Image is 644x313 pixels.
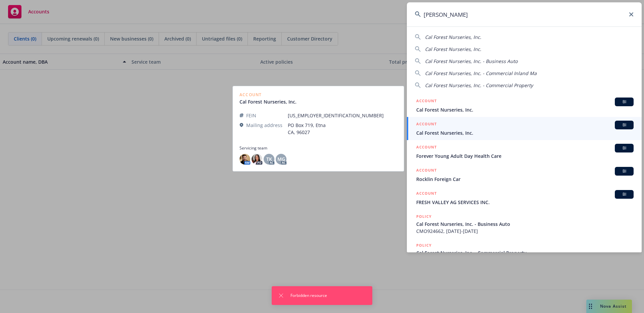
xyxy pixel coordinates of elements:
span: BI [618,191,631,197]
a: POLICYCal Forest Nurseries, Inc. - Business AutoCMO924662, [DATE]-[DATE] [407,209,642,238]
span: Cal Forest Nurseries, Inc. [425,46,481,52]
input: Search... [407,2,642,26]
span: Forever Young Adult Day Health Care [416,152,634,160]
button: Dismiss notification [277,292,285,300]
h5: ACCOUNT [416,144,437,152]
span: FRESH VALLEY AG SERVICES INC. [416,199,634,206]
h5: POLICY [416,213,432,220]
span: Cal Forest Nurseries, Inc. - Commercial Property [416,249,634,256]
span: Cal Forest Nurseries, Inc. [416,106,634,113]
span: Cal Forest Nurseries, Inc. - Commercial Property [425,82,533,88]
a: POLICYCal Forest Nurseries, Inc. - Commercial Property [407,238,642,267]
h5: ACCOUNT [416,167,437,175]
span: BI [618,122,631,128]
span: Cal Forest Nurseries, Inc. [416,129,634,136]
h5: ACCOUNT [416,98,437,106]
span: Cal Forest Nurseries, Inc. [425,34,481,40]
span: Cal Forest Nurseries, Inc. - Commercial Inland Ma [425,70,537,76]
span: BI [618,145,631,151]
a: ACCOUNTBIRocklin Foreign Car [407,163,642,186]
a: ACCOUNTBICal Forest Nurseries, Inc. [407,117,642,140]
h5: POLICY [416,242,432,249]
span: BI [618,168,631,174]
h5: ACCOUNT [416,121,437,129]
a: ACCOUNTBIFRESH VALLEY AG SERVICES INC. [407,186,642,209]
span: CMO924662, [DATE]-[DATE] [416,228,634,235]
span: Forbidden resource [290,293,327,299]
span: Rocklin Foreign Car [416,176,634,183]
span: Cal Forest Nurseries, Inc. - Business Auto [425,58,518,64]
span: Cal Forest Nurseries, Inc. - Business Auto [416,221,634,228]
h5: ACCOUNT [416,190,437,198]
span: BI [618,99,631,105]
a: ACCOUNTBIForever Young Adult Day Health Care [407,140,642,163]
a: ACCOUNTBICal Forest Nurseries, Inc. [407,94,642,117]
